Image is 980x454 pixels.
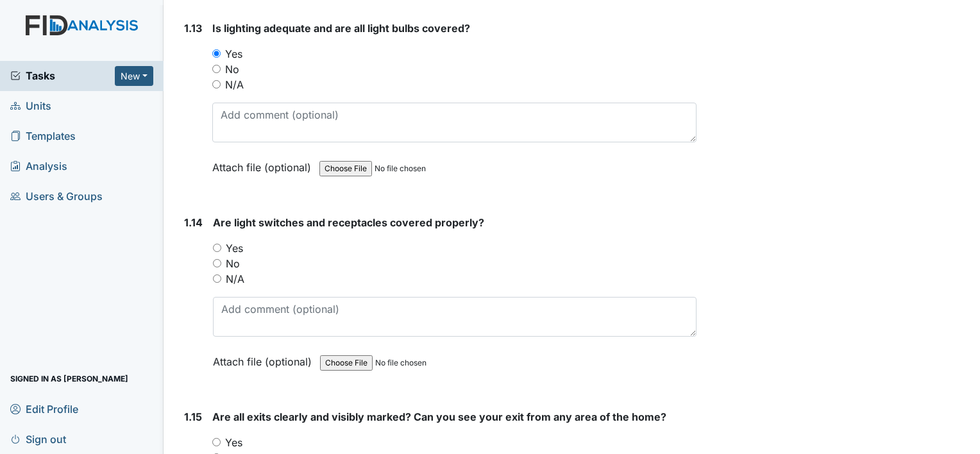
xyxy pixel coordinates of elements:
[10,429,66,449] span: Sign out
[212,65,221,73] input: No
[213,216,484,229] span: Are light switches and receptacles covered properly?
[10,126,76,146] span: Templates
[184,409,202,425] label: 1.15
[10,187,103,206] span: Users & Groups
[10,68,115,83] a: Tasks
[212,410,666,423] span: Are all exits clearly and visibly marked? Can you see your exit from any area of the home?
[225,435,242,450] label: Yes
[10,96,51,116] span: Units
[212,438,221,446] input: Yes
[226,271,244,287] label: N/A
[225,46,242,62] label: Yes
[226,240,243,256] label: Yes
[184,215,203,230] label: 1.14
[226,256,240,271] label: No
[10,156,67,176] span: Analysis
[212,22,470,35] span: Is lighting adequate and are all light bulbs covered?
[212,153,316,175] label: Attach file (optional)
[213,259,221,267] input: No
[225,77,244,92] label: N/A
[10,399,78,419] span: Edit Profile
[10,369,128,389] span: Signed in as [PERSON_NAME]
[213,244,221,252] input: Yes
[213,274,221,283] input: N/A
[184,21,202,36] label: 1.13
[212,49,221,58] input: Yes
[212,80,221,88] input: N/A
[225,62,239,77] label: No
[213,347,317,369] label: Attach file (optional)
[115,66,153,86] button: New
